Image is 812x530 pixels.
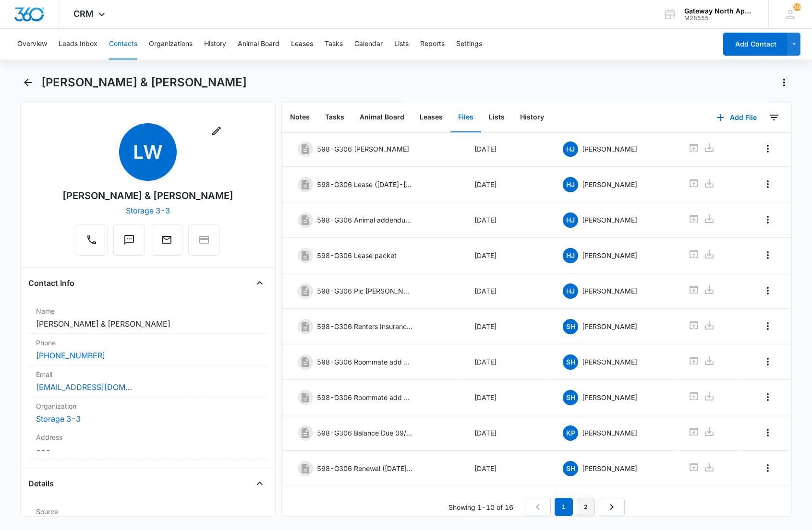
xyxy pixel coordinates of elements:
[512,103,552,132] button: History
[282,103,317,132] button: Notes
[325,29,343,59] button: Tasks
[151,224,182,256] button: Email
[563,248,578,263] span: HJ
[317,321,413,331] p: 598-G306 Renters Insurance [DATE]-[DATE]
[76,224,108,256] button: Call
[760,177,776,192] button: Overflow Menu
[73,9,94,19] span: CRM
[317,463,413,473] p: 598-G306 Renewal ([DATE]-[DATE])
[707,106,766,129] button: Add File
[36,350,105,361] a: [PHONE_NUMBER]
[760,283,776,298] button: Overflow Menu
[20,75,35,90] button: Back
[126,206,170,215] a: Storage 3-3
[582,392,637,402] p: [PERSON_NAME]
[463,273,551,309] td: [DATE]
[463,309,551,344] td: [DATE]
[463,380,551,415] td: [DATE]
[684,15,754,22] div: account id
[28,277,74,289] h4: Contact Info
[563,177,578,192] span: HJ
[28,478,54,489] h4: Details
[563,141,578,157] span: HJ
[760,212,776,227] button: Overflow Menu
[563,425,578,441] span: KP
[463,238,551,273] td: [DATE]
[317,392,413,402] p: 598-G306 Roommate add on: Lease Packet ([DATE])
[450,103,481,132] button: Files
[582,463,637,473] p: [PERSON_NAME]
[793,3,801,11] span: 108
[463,202,551,238] td: [DATE]
[448,502,513,512] p: Showing 1-10 of 16
[354,29,383,59] button: Calendar
[776,75,792,90] button: Actions
[317,215,413,225] p: 598-G306 Animal addendum [PERSON_NAME]
[420,29,445,59] button: Reports
[28,365,267,397] div: Email[EMAIL_ADDRESS][DOMAIN_NAME]
[36,318,259,330] dd: [PERSON_NAME] & [PERSON_NAME]
[723,33,788,56] button: Add Contact
[28,334,267,365] div: Phone[PHONE_NUMBER]
[563,461,578,476] span: SH
[204,29,226,59] button: History
[59,29,97,59] button: Leads Inbox
[41,75,247,90] h1: [PERSON_NAME] & [PERSON_NAME]
[463,344,551,380] td: [DATE]
[582,286,637,296] p: [PERSON_NAME]
[760,389,776,405] button: Overflow Menu
[36,414,81,424] a: Storage 3-3
[760,425,776,440] button: Overflow Menu
[28,397,267,428] div: OrganizationStorage 3-3
[563,212,578,228] span: HJ
[317,179,413,189] p: 598-G306 Lease ([DATE]-[DATE])
[317,250,397,260] p: 598-G306 Lease packet
[317,286,413,296] p: 598-G306 Pic [PERSON_NAME]
[563,319,578,334] span: SH
[463,451,551,486] td: [DATE]
[525,498,625,516] nav: Pagination
[760,141,776,156] button: Overflow Menu
[582,250,637,260] p: [PERSON_NAME]
[563,390,578,405] span: SH
[582,321,637,331] p: [PERSON_NAME]
[238,29,279,59] button: Animal Board
[36,338,259,348] label: Phone
[463,167,551,202] td: [DATE]
[28,302,267,334] div: Name[PERSON_NAME] & [PERSON_NAME]
[36,306,259,316] label: Name
[17,29,47,59] button: Overview
[760,354,776,369] button: Overflow Menu
[760,318,776,334] button: Overflow Menu
[766,110,782,125] button: Filters
[555,498,573,516] em: 1
[760,247,776,263] button: Overflow Menu
[36,401,259,411] label: Organization
[394,29,409,59] button: Lists
[456,29,482,59] button: Settings
[36,369,259,379] label: Email
[317,144,409,154] p: 598-G306 [PERSON_NAME]
[582,428,637,438] p: [PERSON_NAME]
[113,224,145,256] button: Text
[760,460,776,476] button: Overflow Menu
[563,283,578,299] span: HJ
[151,239,182,247] a: Email
[317,357,413,367] p: 598-G306 Roommate add on: Lease ([DATE]-[DATE])
[582,357,637,367] p: [PERSON_NAME]
[563,354,578,370] span: SH
[599,498,625,516] a: Next Page
[481,103,512,132] button: Lists
[317,428,413,438] p: 598-G306 Balance Due 09/17
[109,29,137,59] button: Contacts
[793,3,801,11] div: notifications count
[113,239,145,247] a: Text
[62,188,234,203] div: [PERSON_NAME] & [PERSON_NAME]
[36,506,259,517] label: Source
[76,239,108,247] a: Call
[36,444,259,456] dd: ---
[577,498,595,516] a: Page 2
[252,476,267,491] button: Close
[291,29,313,59] button: Leases
[149,29,193,59] button: Organizations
